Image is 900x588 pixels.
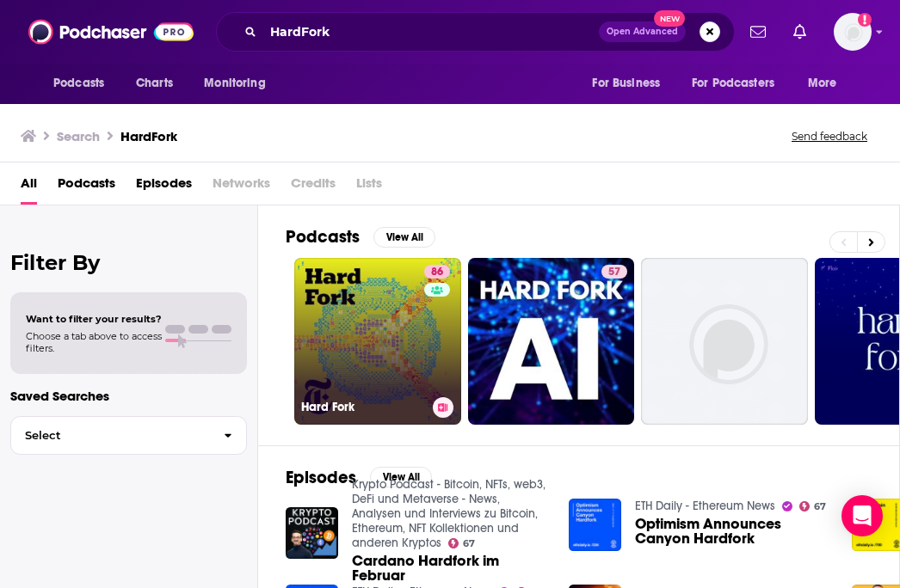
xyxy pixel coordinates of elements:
[136,71,173,95] span: Charts
[635,499,775,513] a: ETH Daily - Ethereum News
[808,71,837,95] span: More
[352,554,548,583] a: Cardano Hardfork im Februar
[41,67,126,100] button: open menu
[352,477,546,550] a: Krypto Podcast - Bitcoin, NFTs, web3, DeFi und Metaverse - News, Analysen und Interviews zu Bitco...
[786,17,813,46] a: Show notifications dropdown
[592,71,660,95] span: For Business
[21,169,37,205] a: All
[286,467,356,488] h2: Episodes
[11,430,210,441] span: Select
[120,128,177,144] h3: HardFork
[796,67,859,100] button: open menu
[607,28,678,36] span: Open Advanced
[204,71,265,95] span: Monitoring
[373,227,435,248] button: View All
[635,517,831,546] a: Optimism Announces Canyon Hardfork
[814,503,826,511] span: 67
[57,128,100,144] h3: Search
[213,169,270,205] span: Networks
[841,495,883,536] div: Open Intercom Messenger
[286,226,360,248] h2: Podcasts
[286,467,432,488] a: EpisodesView All
[136,169,192,205] a: Episodes
[125,67,183,100] a: Charts
[431,264,443,281] span: 86
[286,507,338,560] img: Cardano Hardfork im Februar
[786,129,872,144] button: Send feedback
[601,265,627,279] a: 57
[26,330,162,354] span: Choose a tab above to access filters.
[463,540,475,548] span: 67
[468,258,635,425] a: 57
[799,501,827,511] a: 67
[263,18,599,46] input: Search podcasts, credits, & more...
[370,467,432,487] button: View All
[291,169,336,205] span: Credits
[569,499,621,551] img: Optimism Announces Canyon Hardfork
[654,10,685,27] span: New
[599,21,686,42] button: Open AdvancedNew
[10,416,247,455] button: Select
[192,67,287,100] button: open menu
[286,226,435,248] a: PodcastsView All
[216,12,735,52] div: Search podcasts, credits, & more...
[10,388,247,404] p: Saved Searches
[580,67,681,100] button: open menu
[834,13,872,51] img: User Profile
[692,71,774,95] span: For Podcasters
[53,71,104,95] span: Podcasts
[58,169,115,205] a: Podcasts
[834,13,872,51] button: Show profile menu
[858,13,872,27] svg: Add a profile image
[301,400,426,414] h3: Hard Fork
[10,250,247,275] h2: Filter By
[448,538,476,548] a: 67
[294,258,461,425] a: 86Hard Fork
[681,67,799,100] button: open menu
[608,264,620,281] span: 57
[26,313,162,325] span: Want to filter your results?
[356,169,382,205] span: Lists
[28,15,194,48] img: Podchaser - Follow, Share and Rate Podcasts
[424,265,450,279] a: 86
[743,17,773,46] a: Show notifications dropdown
[834,13,872,51] span: Logged in as gabriellaippaso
